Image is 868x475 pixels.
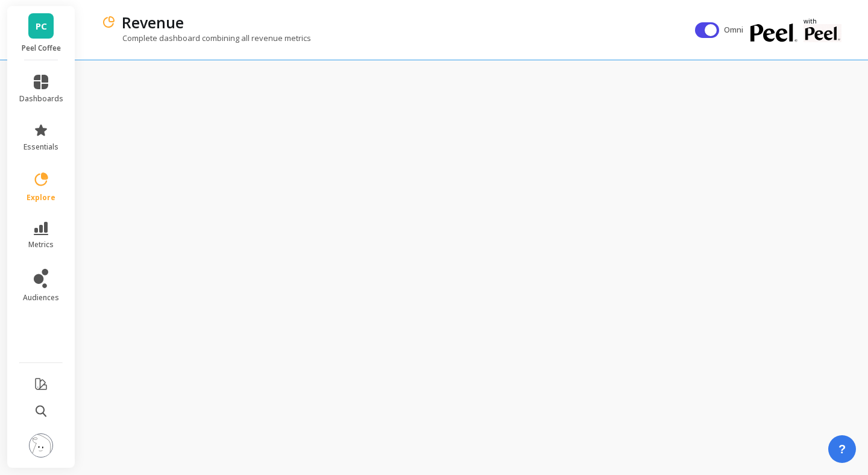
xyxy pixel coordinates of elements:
[804,18,841,24] p: with
[19,43,63,53] p: Peel Coffee
[23,293,59,303] span: audiences
[724,24,746,36] span: Omni
[82,58,868,475] iframe: Omni Embed
[838,441,846,458] span: ?
[828,435,856,463] button: ?
[28,240,54,250] span: metrics
[122,12,184,33] p: Revenue
[101,15,116,30] img: header icon
[19,94,63,104] span: dashboards
[29,433,53,458] img: profile picture
[24,142,58,152] span: essentials
[36,19,47,33] span: PC
[27,193,55,203] span: explore
[101,33,311,43] p: Complete dashboard combining all revenue metrics
[804,24,841,42] img: partner logo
